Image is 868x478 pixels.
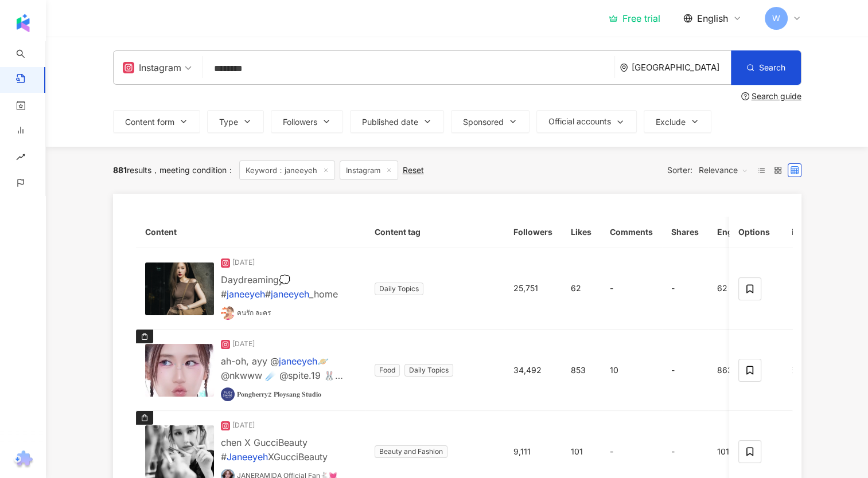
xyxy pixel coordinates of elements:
[239,160,335,180] span: Keyword：janeeyeh
[350,110,444,133] button: Published date
[729,217,792,248] th: Options
[717,282,767,295] div: 62
[221,306,271,320] a: KOL Avatarคนรัก ละคร
[717,364,767,377] div: 863
[232,339,255,350] div: [DATE]
[759,63,785,72] span: Search
[283,117,317,127] span: Followers
[610,445,653,458] div: -
[12,450,34,469] img: chrome extension
[463,117,504,127] span: Sponsored
[16,146,25,171] span: rise
[14,14,32,32] img: logo icon
[609,13,660,24] a: Free trial
[265,288,271,300] span: #
[221,437,308,463] span: chen X GucciBeauty #
[571,282,591,295] div: 62
[717,445,767,458] div: 101
[708,217,776,248] th: Engagement
[362,117,418,127] span: Published date
[232,257,255,268] div: [DATE]
[268,451,328,463] span: XGucciBeauty
[145,344,214,397] img: post-image
[741,92,749,100] span: question-circle
[113,110,200,133] button: Content form
[309,288,338,300] span: _home
[571,445,591,458] div: 101
[145,425,214,478] img: post-image
[562,217,601,248] th: Likes
[221,306,235,320] img: KOL Avatar
[601,217,662,248] th: Comments
[403,166,424,175] div: Reset
[375,445,447,458] span: Beauty and Fashion
[375,364,400,377] span: Food
[365,217,504,248] th: Content tag
[16,41,57,68] a: search
[752,92,801,101] div: Search guide
[632,62,731,72] div: [GEOGRAPHIC_DATA]
[662,217,708,248] th: Shares
[671,445,699,458] div: -
[125,117,174,127] span: Content form
[513,364,552,377] div: 34,492
[219,117,238,127] span: Type
[513,445,552,458] div: 9,111
[644,110,711,133] button: Exclude
[731,50,801,85] button: Search
[227,451,268,463] mark: Janeeyeh
[113,165,127,175] span: 881
[279,355,317,367] mark: janeeyeh
[340,160,398,180] span: Instagram
[271,288,309,300] mark: janeeyeh
[221,387,321,401] a: KOL Avatar𝐏𝐨𝐧𝐠𝐛𝐞𝐫𝐫𝐲z 𝐏𝐥𝐨𝐲𝐬𝐚𝐧𝐠 𝐒𝐭𝐮𝐝𝐢𝐨
[536,110,637,133] button: Official accounts
[671,364,699,377] div: -
[145,262,214,315] img: post-image
[227,288,265,300] mark: janeeyeh
[221,274,290,300] span: Daydreaming💭 #
[610,282,653,295] div: -
[513,282,552,295] div: 25,751
[221,355,279,367] span: ah-oh, ayy @
[375,283,423,295] span: Daily Topics
[404,364,453,377] span: Daily Topics
[207,110,264,133] button: Type
[136,217,365,248] th: Content
[571,364,591,377] div: 853
[113,166,151,175] div: results
[610,364,653,377] div: 10
[671,282,699,295] div: -
[699,161,748,179] span: Relevance
[620,64,628,72] span: environment
[221,387,235,401] img: KOL Avatar
[504,217,562,248] th: Followers
[451,110,530,133] button: Sponsored
[123,58,181,77] div: Instagram
[232,420,255,431] div: [DATE]
[697,12,728,25] span: English
[656,117,686,127] span: Exclude
[271,110,343,133] button: Followers
[772,12,780,25] span: W
[151,165,235,175] span: meeting condition ：
[667,161,754,179] div: Sorter:
[548,117,611,126] span: Official accounts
